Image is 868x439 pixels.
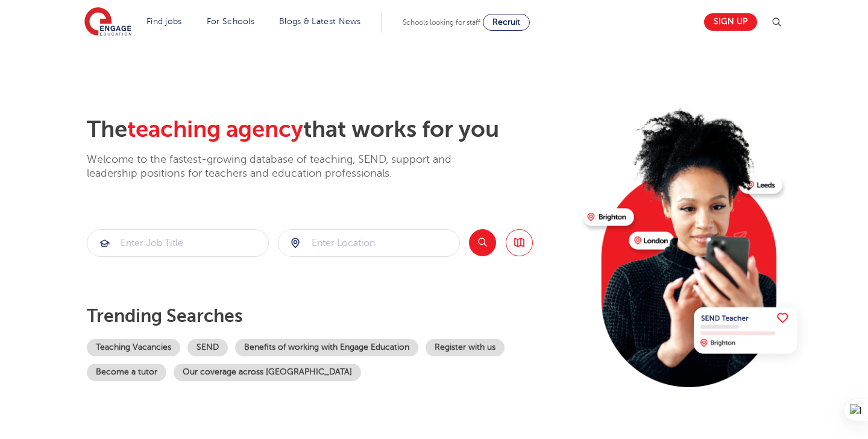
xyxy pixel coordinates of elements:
p: Welcome to the fastest-growing database of teaching, SEND, support and leadership positions for t... [87,153,485,181]
span: Schools looking for staff [403,18,480,27]
button: Search [469,229,496,256]
a: Teaching Vacancies [87,339,180,356]
h2: The that works for you [87,116,573,144]
a: Recruit [483,14,530,31]
img: Engage Education [84,7,131,37]
a: SEND [187,339,228,356]
div: Submit [87,229,269,257]
a: Benefits of working with Engage Education [235,339,418,356]
div: Submit [278,229,460,257]
input: Submit [87,230,268,256]
input: Submit [278,230,459,256]
a: Our coverage across [GEOGRAPHIC_DATA] [174,364,361,381]
span: teaching agency [127,116,303,142]
a: Become a tutor [87,364,166,381]
a: Register with us [426,339,505,356]
a: Sign up [704,13,757,31]
a: For Schools [207,17,254,26]
span: Recruit [492,17,520,27]
p: Trending searches [87,305,573,327]
a: Blogs & Latest News [279,17,361,26]
a: Find jobs [146,17,182,26]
